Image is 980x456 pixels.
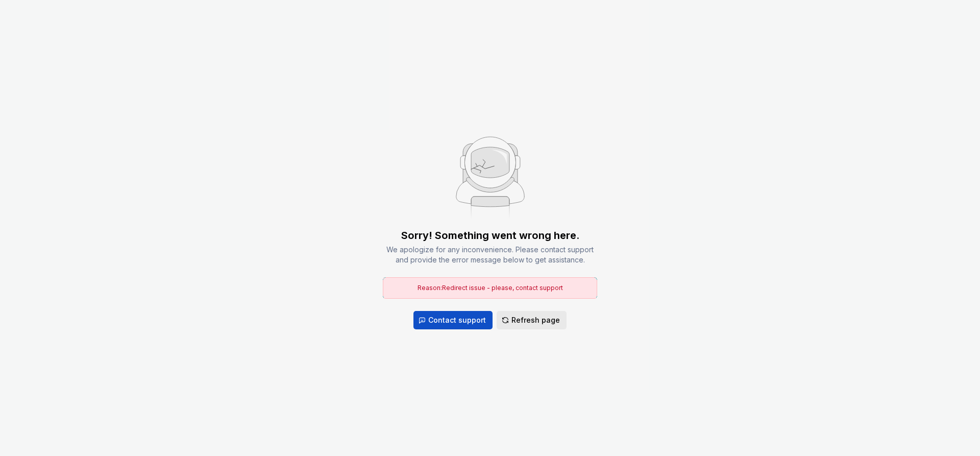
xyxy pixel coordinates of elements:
div: We apologize for any inconvenience. Please contact support and provide the error message below to... [383,245,597,265]
span: Refresh page [511,315,560,325]
div: Sorry! Something went wrong here. [401,228,579,243]
span: Contact support [428,315,486,325]
button: Refresh page [497,311,567,329]
span: Reason: Redirect issue - please, contact support [418,284,563,292]
button: Contact support [413,311,493,329]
